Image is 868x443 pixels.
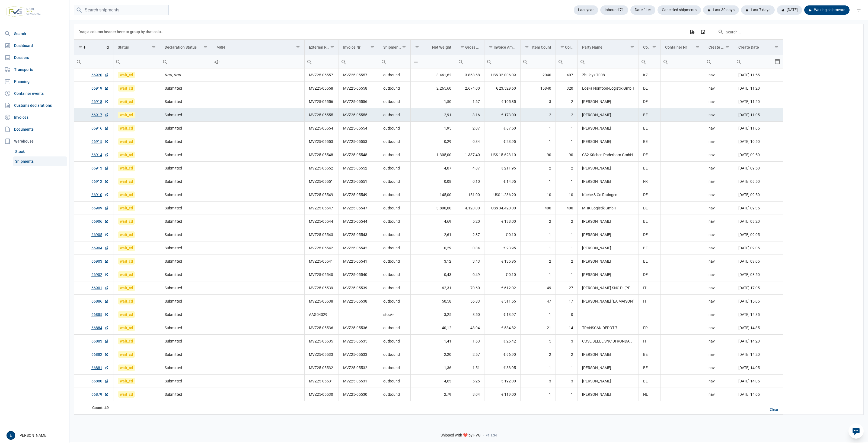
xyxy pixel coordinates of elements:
[704,175,734,188] td: nav
[704,255,734,268] td: nav
[339,162,379,175] td: MVZ25-05552
[734,55,744,68] div: Search box
[160,82,212,95] td: Submitted
[160,108,212,122] td: Submitted
[520,68,556,82] td: 2040
[160,228,212,241] td: Submitted
[160,135,212,148] td: Submitted
[113,55,123,68] div: Search box
[556,175,577,188] td: 1
[304,202,339,215] td: MVZ25-05547
[2,40,67,51] a: Dashboard
[774,45,778,49] span: Show filter options for column 'Create Date'
[304,268,339,281] td: MVZ25-05540
[410,175,456,188] td: 0,08
[577,108,639,122] td: [PERSON_NAME]
[410,122,456,135] td: 1,95
[456,148,484,162] td: 1.337,40
[304,55,339,68] td: Filter cell
[160,268,212,281] td: Submitted
[639,68,660,82] td: KZ
[578,55,639,68] input: Filter cell
[2,52,67,63] a: Dossiers
[520,215,556,228] td: 2
[379,108,410,122] td: outbound
[305,55,339,68] input: Filter cell
[556,255,577,268] td: 2
[484,55,494,68] div: Search box
[484,55,520,68] td: Filter cell
[734,40,783,55] td: Column Create Date
[854,5,864,15] div: filter
[74,55,84,68] div: Search box
[556,148,577,162] td: 90
[520,188,556,202] td: 10
[379,68,410,82] td: outbound
[556,162,577,175] td: 2
[577,82,639,95] td: Edeka Nonfood-Logistik GmbH
[339,228,379,241] td: MVZ25-05543
[410,68,456,82] td: 3.461,62
[379,215,410,228] td: outbound
[556,135,577,148] td: 1
[304,40,339,55] td: Column External Ref
[704,122,734,135] td: nav
[484,40,520,55] td: Column Invoice Amount
[456,122,484,135] td: 2,07
[556,215,577,228] td: 2
[379,82,410,95] td: outbound
[304,241,339,255] td: MVZ25-05542
[212,55,304,68] input: Filter cell
[556,40,577,55] td: Column Colli Count
[660,55,704,68] td: Filter cell
[410,40,456,55] td: Column Net Weight
[2,28,67,39] a: Search
[304,95,339,108] td: MVZ25-05556
[704,40,734,55] td: Column Create User
[704,55,734,68] td: Filter cell
[91,72,109,78] a: 66920
[78,24,778,39] div: Data grid toolbar
[2,76,67,87] a: Planning
[91,86,109,91] a: 66919
[339,95,379,108] td: MVZ25-05556
[556,241,577,255] td: 1
[704,241,734,255] td: nav
[91,192,109,197] a: 66910
[160,148,212,162] td: Submitted
[660,40,704,55] td: Column Container Nr
[74,55,113,68] input: Filter cell
[456,241,484,255] td: 0,34
[520,108,556,122] td: 2
[639,175,660,188] td: FR
[113,55,160,68] input: Filter cell
[520,95,556,108] td: 3
[160,215,212,228] td: Submitted
[203,45,208,49] span: Show filter options for column 'Declaration Status'
[304,228,339,241] td: MVZ25-05543
[520,122,556,135] td: 1
[379,188,410,202] td: outbound
[410,162,456,175] td: 4,07
[704,68,734,82] td: nav
[698,27,708,37] div: Column Chooser
[639,82,660,95] td: DE
[304,82,339,95] td: MVZ25-05558
[379,55,410,68] td: Filter cell
[402,45,406,49] span: Show filter options for column 'Shipment Kind'
[577,188,639,202] td: Küche & Co Ratingen
[704,268,734,281] td: nav
[410,188,456,202] td: 145,00
[339,255,379,268] td: MVZ25-05541
[577,122,639,135] td: [PERSON_NAME]
[639,162,660,175] td: BE
[160,175,212,188] td: Submitted
[556,55,577,68] input: Filter cell
[639,148,660,162] td: DE
[639,241,660,255] td: BE
[577,95,639,108] td: [PERSON_NAME]
[379,175,410,188] td: outbound
[556,108,577,122] td: 2
[704,162,734,175] td: nav
[577,40,639,55] td: Column Party Name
